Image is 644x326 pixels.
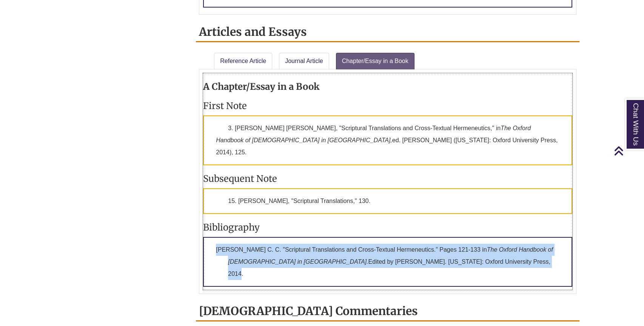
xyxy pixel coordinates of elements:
[203,173,572,185] h3: Subsequent Note
[279,53,329,69] a: Journal Article
[196,301,579,321] h2: [DEMOGRAPHIC_DATA] Commentaries
[203,115,572,165] p: 3. [PERSON_NAME] [PERSON_NAME], "Scriptural Translations and Cross-Textual Hermeneutics," in ed. ...
[614,146,642,156] a: Back to Top
[216,125,531,143] em: The Oxford Handbook of [DEMOGRAPHIC_DATA] in [GEOGRAPHIC_DATA],
[203,81,320,92] strong: A Chapter/Essay in a Book
[203,237,572,287] p: [PERSON_NAME] C. C. "Scriptural Translations and Cross-Textual Hermeneutics." Pages 121-133 in Ed...
[203,100,572,112] h3: First Note
[228,246,553,265] em: The Oxford Handbook of [DEMOGRAPHIC_DATA] in [GEOGRAPHIC_DATA].
[196,22,579,42] h2: Articles and Essays
[336,53,414,69] a: Chapter/Essay in a Book
[214,53,272,69] a: Reference Article
[203,188,572,214] p: 15. [PERSON_NAME], "Scriptural Translations," 130.
[203,221,572,233] h3: Bibliography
